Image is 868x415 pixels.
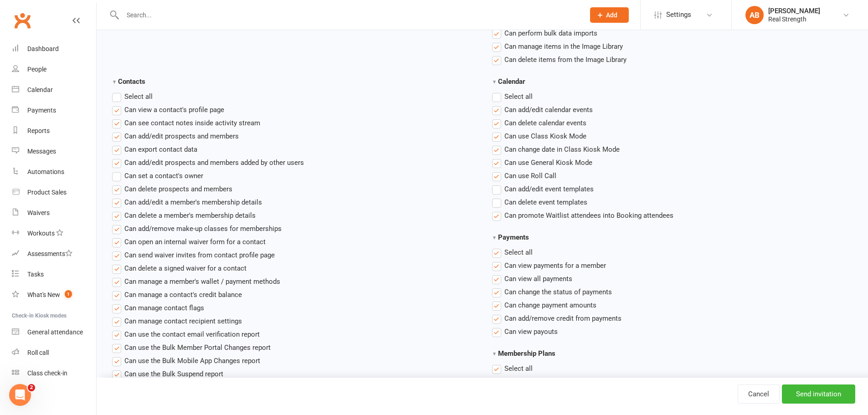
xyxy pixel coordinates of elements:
[65,290,72,298] span: 1
[28,384,35,391] span: 2
[27,230,55,237] div: Workouts
[27,148,56,155] div: Messages
[745,6,764,24] div: AB
[12,121,96,141] a: Reports
[504,376,590,386] span: Can view membership plans
[27,271,44,278] div: Tasks
[27,86,53,93] div: Calendar
[120,9,578,21] input: Search...
[27,328,83,336] div: General attendance
[738,384,780,404] a: Cancel
[504,131,586,140] span: Can use Class Kiosk Mode
[666,5,691,25] span: Settings
[124,236,266,246] span: Can open an internal waiver form for a contact
[498,77,525,86] span: Calendar
[504,287,612,296] span: Can change the status of payments
[124,342,271,352] span: Can use the Bulk Member Portal Changes report
[504,118,586,127] span: Can delete calendar events
[504,157,592,167] span: Can use General Kiosk Mode
[768,15,820,23] div: Real Strength
[11,9,34,32] a: Clubworx
[124,355,260,365] span: Can use the Bulk Mobile App Changes report
[504,54,627,64] span: Can delete items from the Image Library
[124,329,260,338] span: Can use the contact email verification report
[27,66,46,73] div: People
[124,276,280,286] span: Can manage a member's wallet / payment methods
[27,209,50,216] div: Waivers
[124,197,262,206] span: Can add/edit a member's membership details
[124,316,242,325] span: Can manage contact recipient settings
[27,291,60,298] div: What's New
[504,104,593,114] span: Can add/edit calendar events
[124,210,256,220] span: Can delete a member's membership details
[12,59,96,80] a: People
[504,247,533,256] span: Select all
[504,144,620,154] span: Can change date in Class Kiosk Mode
[27,349,49,356] div: Roll call
[12,80,96,100] a: Calendar
[124,170,203,180] span: Can set a contact's owner
[12,162,96,182] a: Automations
[504,91,533,101] span: Select all
[124,302,204,312] span: Can manage contact flags
[504,28,597,37] span: Can perform bulk data imports
[498,349,555,358] span: Membership Plans
[606,11,617,19] span: Add
[12,100,96,121] a: Payments
[12,182,96,203] a: Product Sales
[124,118,260,127] span: Can see contact notes inside activity stream
[124,131,239,140] span: Can add/edit prospects and members
[27,168,64,175] div: Automations
[124,144,197,154] span: Can export contact data
[504,326,558,336] span: Can view payouts
[504,184,594,193] span: Can add/edit event templates
[12,322,96,343] a: General attendance kiosk mode
[12,203,96,223] a: Waivers
[124,289,242,299] span: Can manage a contact's credit balance
[12,285,96,305] a: What's New1
[118,77,145,86] span: Contacts
[768,7,820,15] div: [PERSON_NAME]
[27,250,72,257] div: Assessments
[124,263,247,272] span: Can delete a signed waiver for a contact
[504,363,533,373] span: Select all
[124,223,282,233] span: Can add/remove make-up classes for memberships
[12,363,96,384] a: Class kiosk mode
[124,157,304,167] span: Can add/edit prospects and members added by other users
[782,384,855,404] input: Send invitation
[504,260,606,270] span: Can view payments for a member
[27,369,67,377] div: Class check-in
[124,91,153,101] span: Select all
[12,223,96,244] a: Workouts
[504,197,587,206] span: Can delete event templates
[504,41,623,51] span: Can manage items in the Image Library
[124,184,232,193] span: Can delete prospects and members
[498,233,529,241] span: Payments
[504,170,556,180] span: Can use Roll Call
[27,189,67,196] div: Product Sales
[12,141,96,162] a: Messages
[12,343,96,363] a: Roll call
[124,104,224,114] span: Can view a contact's profile page
[27,127,50,134] div: Reports
[12,264,96,285] a: Tasks
[27,107,56,114] div: Payments
[504,273,572,283] span: Can view all payments
[124,369,223,378] span: Can use the Bulk Suspend report
[27,45,59,52] div: Dashboard
[590,7,629,23] button: Add
[504,313,621,323] span: Can add/remove credit from payments
[124,250,275,259] span: Can send waiver invites from contact profile page
[504,210,673,220] span: Can promote Waitlist attendees into Booking attendees
[504,300,596,309] span: Can change payment amounts
[12,39,96,59] a: Dashboard
[9,384,31,406] iframe: Intercom live chat
[12,244,96,264] a: Assessments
